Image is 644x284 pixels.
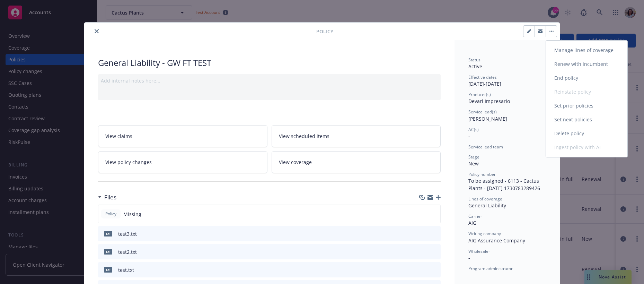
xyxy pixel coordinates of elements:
span: Carrier [468,213,482,219]
span: Devari Impresario [468,98,510,104]
button: preview file [432,266,438,274]
div: General Liability [468,202,546,209]
span: - [468,133,470,139]
span: New [468,160,479,167]
span: Service lead team [468,144,503,150]
span: Lines of coverage [468,196,502,202]
span: Policy [316,28,333,35]
button: download file [421,230,426,238]
span: View claims [105,132,132,140]
span: AC(s) [468,127,479,132]
span: Service lead(s) [468,109,497,115]
span: View policy changes [105,158,152,166]
span: - [468,272,470,278]
a: View claims [98,125,267,147]
span: Writing company [468,231,501,236]
span: AIG Assurance Company [468,237,525,244]
a: View policy changes [98,151,267,173]
div: General Liability - GW FT TEST [98,57,441,69]
span: txt [104,267,112,272]
span: Stage [468,154,479,160]
span: [PERSON_NAME] [468,115,507,122]
span: Status [468,57,480,63]
button: download file [421,248,426,256]
span: View coverage [279,158,312,166]
span: View scheduled items [279,132,329,140]
span: txt [104,231,112,236]
h3: Files [104,193,116,202]
a: View scheduled items [272,125,441,147]
div: test3.txt [118,230,137,238]
div: Add internal notes here... [101,77,438,84]
span: Wholesaler [468,248,490,254]
span: Program administrator [468,266,513,272]
a: View coverage [272,151,441,173]
span: Missing [123,210,141,218]
button: download file [421,266,426,274]
div: test2.txt [118,248,137,256]
span: AIG [468,220,476,226]
span: - [468,255,470,261]
button: preview file [432,248,438,256]
div: [DATE] - [DATE] [468,74,546,87]
span: Effective dates [468,74,497,80]
span: txt [104,249,112,254]
button: close [92,27,101,35]
div: Files [98,193,116,202]
span: Policy [104,211,118,217]
button: preview file [432,230,438,238]
div: test.txt [118,266,134,274]
span: Producer(s) [468,92,491,97]
span: Active [468,63,482,70]
span: To be assigned - 6113 - Cactus Plants - [DATE] 1730783289426 [468,178,540,191]
span: Policy number [468,171,496,177]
